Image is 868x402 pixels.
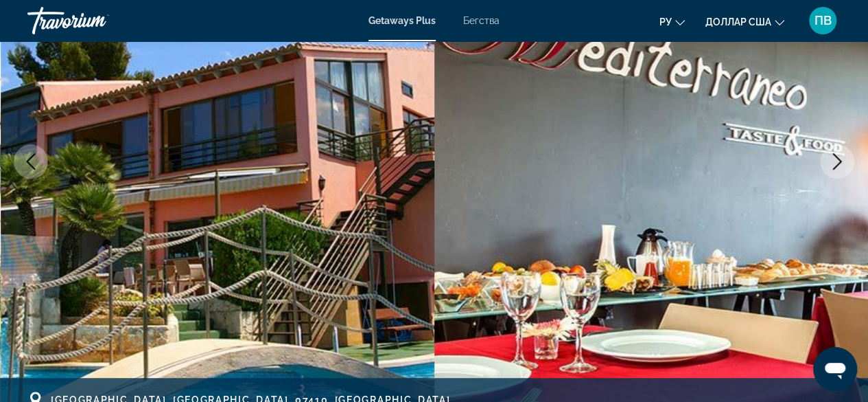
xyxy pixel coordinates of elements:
[463,15,500,26] a: Бегства
[14,144,48,179] button: Previous image
[820,144,854,179] button: Next image
[705,12,784,32] button: Изменить валюту
[368,15,436,26] a: Getaways Plus
[27,3,165,38] a: Травориум
[705,16,771,27] font: доллар США
[805,6,841,35] button: Меню пользователя
[659,16,672,27] font: ру
[814,13,832,27] font: ПВ
[659,12,685,32] button: Изменить язык
[813,347,857,391] iframe: Schaltfläche zum Öffnen des Messaging-Fensters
